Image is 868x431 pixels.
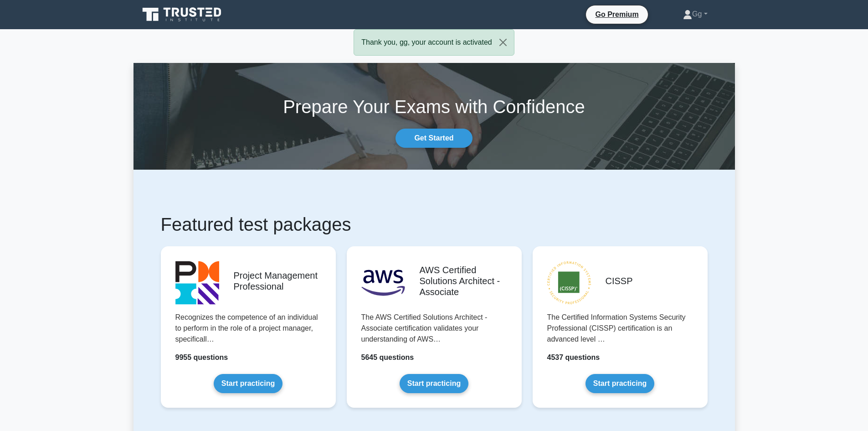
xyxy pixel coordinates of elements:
[661,5,729,23] a: Gg
[590,9,644,20] a: Go Premium
[134,96,735,118] h1: Prepare Your Exams with Confidence
[492,30,514,55] button: Close
[214,374,282,393] a: Start practicing
[400,374,468,393] a: Start practicing
[161,213,708,235] h1: Featured test packages
[586,374,654,393] a: Start practicing
[354,29,514,56] div: Thank you, gg, your account is activated
[395,129,472,148] a: Get Started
